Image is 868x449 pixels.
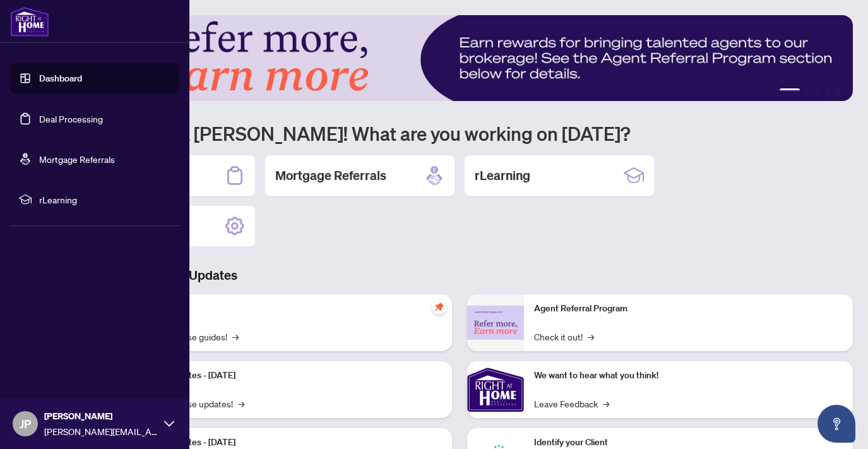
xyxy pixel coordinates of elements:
[603,397,609,410] span: →
[39,113,103,124] a: Deal Processing
[534,369,843,383] p: We want to hear what you think!
[780,88,800,93] button: 1
[44,409,158,423] span: [PERSON_NAME]
[39,73,82,84] a: Dashboard
[66,15,853,101] img: Slide 0
[475,167,530,184] h2: rLearning
[44,424,158,438] span: [PERSON_NAME][EMAIL_ADDRESS][PERSON_NAME][PERSON_NAME][DOMAIN_NAME]
[534,330,594,344] a: Check it out!→
[817,405,855,443] button: Open asap
[66,121,853,145] h1: Welcome back [PERSON_NAME]! What are you working on [DATE]?
[275,167,386,184] h2: Mortgage Referrals
[432,299,447,314] span: pushpin
[815,88,820,93] button: 3
[39,193,170,207] span: rLearning
[805,88,810,93] button: 2
[66,266,853,284] h3: Brokerage & Industry Updates
[588,330,594,344] span: →
[20,415,31,433] span: JP
[467,306,524,340] img: Agent Referral Program
[534,397,609,410] a: Leave Feedback→
[133,302,442,316] p: Self-Help
[825,88,830,93] button: 4
[835,88,840,93] button: 5
[238,397,244,410] span: →
[133,369,442,383] p: Platform Updates - [DATE]
[39,153,115,165] a: Mortgage Referrals
[10,6,49,37] img: logo
[232,330,239,344] span: →
[534,302,843,316] p: Agent Referral Program
[467,361,524,418] img: We want to hear what you think!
